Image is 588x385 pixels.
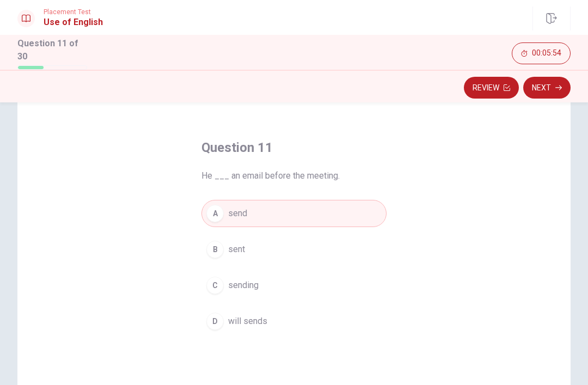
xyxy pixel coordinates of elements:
[206,313,224,330] div: D
[532,49,561,58] span: 00:05:54
[206,277,224,294] div: C
[44,16,103,29] h1: Use of English
[228,279,259,292] span: sending
[17,37,87,63] h1: Question 11 of 30
[201,236,387,263] button: Bsent
[523,77,571,99] button: Next
[228,207,247,220] span: send
[201,169,387,182] span: He ___ an email before the meeting.
[228,243,245,256] span: sent
[201,200,387,227] button: Asend
[512,42,571,64] button: 00:05:54
[464,77,519,99] button: Review
[201,272,387,299] button: Csending
[201,308,387,335] button: Dwill sends
[44,8,103,16] span: Placement Test
[228,315,267,328] span: will sends
[206,241,224,258] div: B
[206,205,224,222] div: A
[201,139,387,156] h4: Question 11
